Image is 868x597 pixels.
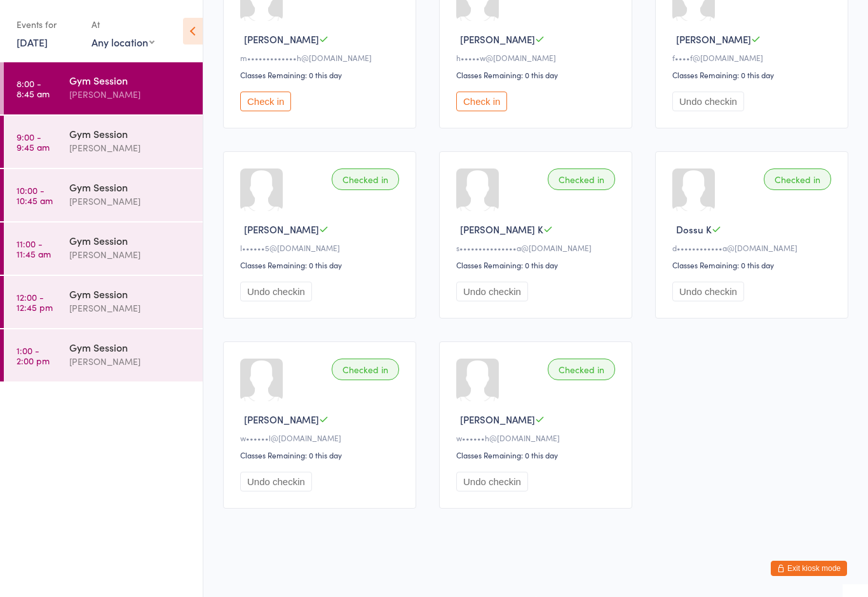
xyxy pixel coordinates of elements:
div: w••••••h@[DOMAIN_NAME] [456,432,619,443]
time: 11:00 - 11:45 am [17,238,51,259]
div: Checked in [332,359,399,380]
div: h•••••w@[DOMAIN_NAME] [456,52,619,63]
div: Classes Remaining: 0 this day [456,259,619,270]
time: 8:00 - 8:45 am [17,78,50,99]
button: Undo checkin [240,472,312,491]
div: Classes Remaining: 0 this day [240,449,403,460]
div: l••••••5@[DOMAIN_NAME] [240,242,403,253]
div: Checked in [548,168,615,190]
div: d••••••••••••a@[DOMAIN_NAME] [672,242,835,253]
a: [DATE] [17,35,48,49]
time: 9:00 - 9:45 am [17,132,50,152]
div: Gym Session [69,287,192,301]
div: [PERSON_NAME] [69,247,192,262]
div: Checked in [764,168,831,190]
div: Classes Remaining: 0 this day [672,259,835,270]
span: [PERSON_NAME] [244,32,319,46]
a: 1:00 -2:00 pmGym Session[PERSON_NAME] [4,329,203,381]
div: s•••••••••••••••a@[DOMAIN_NAME] [456,242,619,253]
div: Gym Session [69,233,192,247]
div: [PERSON_NAME] [69,141,192,155]
div: [PERSON_NAME] [69,194,192,209]
span: [PERSON_NAME] K [460,223,543,236]
div: w••••••l@[DOMAIN_NAME] [240,432,403,443]
button: Undo checkin [240,282,312,301]
time: 10:00 - 10:45 am [17,185,53,205]
time: 12:00 - 12:45 pm [17,292,53,312]
span: [PERSON_NAME] [460,413,535,426]
a: 11:00 -11:45 amGym Session[PERSON_NAME] [4,223,203,275]
a: 9:00 -9:45 amGym Session[PERSON_NAME] [4,116,203,168]
div: Classes Remaining: 0 this day [672,69,835,80]
button: Undo checkin [672,92,744,111]
time: 1:00 - 2:00 pm [17,345,50,366]
span: Dossu K [676,223,712,236]
button: Check in [456,92,507,111]
div: At [92,14,154,35]
button: Check in [240,92,291,111]
span: [PERSON_NAME] [244,223,319,236]
div: Events for [17,14,79,35]
span: [PERSON_NAME] [244,413,319,426]
a: 12:00 -12:45 pmGym Session[PERSON_NAME] [4,276,203,328]
div: Gym Session [69,73,192,87]
div: Gym Session [69,340,192,354]
div: f••••f@[DOMAIN_NAME] [672,52,835,63]
div: Gym Session [69,127,192,141]
div: Classes Remaining: 0 this day [240,259,403,270]
div: Checked in [332,168,399,190]
button: Undo checkin [456,282,528,301]
div: [PERSON_NAME] [69,87,192,102]
button: Exit kiosk mode [771,561,847,576]
div: Classes Remaining: 0 this day [456,449,619,460]
a: 10:00 -10:45 amGym Session[PERSON_NAME] [4,169,203,221]
span: [PERSON_NAME] [460,32,535,46]
div: Classes Remaining: 0 this day [456,69,619,80]
span: [PERSON_NAME] [676,32,751,46]
div: [PERSON_NAME] [69,301,192,315]
a: 8:00 -8:45 amGym Session[PERSON_NAME] [4,62,203,114]
div: Checked in [548,359,615,380]
button: Undo checkin [672,282,744,301]
div: m•••••••••••••h@[DOMAIN_NAME] [240,52,403,63]
div: Gym Session [69,180,192,194]
div: [PERSON_NAME] [69,354,192,369]
button: Undo checkin [456,472,528,491]
div: Classes Remaining: 0 this day [240,69,403,80]
div: Any location [92,35,154,49]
